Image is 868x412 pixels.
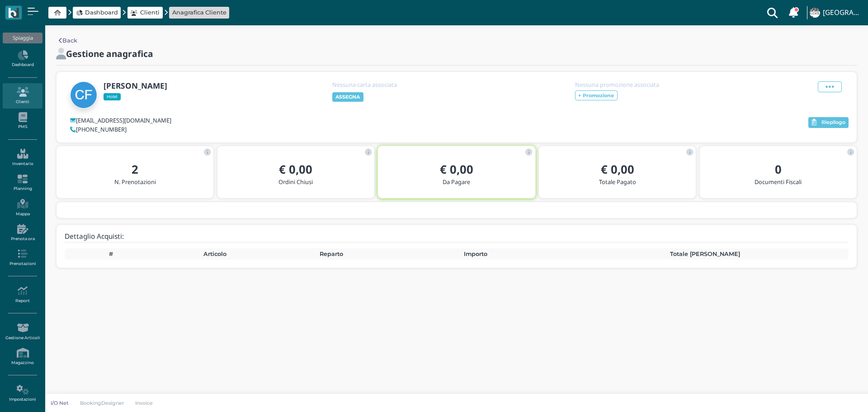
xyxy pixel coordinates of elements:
a: Dashboard [3,47,42,71]
a: Inventario [3,145,42,170]
th: Totale [PERSON_NAME] [561,248,849,260]
b: + Promozione [578,92,614,99]
h5: Ordini Chiusi [225,179,367,185]
h4: Dettaglio Acquisti: [65,233,124,241]
h5: Totale Pagato [546,179,689,185]
div: Spiaggia [3,33,42,43]
a: Anagrafica Cliente [172,8,226,17]
h5: Nessuna carta associata [332,81,427,88]
th: Articolo [157,248,273,260]
span: Hotel [104,93,121,100]
h5: N. Prenotazioni [64,179,206,185]
b: € 0,00 [279,161,312,177]
h5: [PHONE_NUMBER] [70,126,127,133]
h5: Da Pagare [385,179,528,185]
a: Prenotazioni [3,245,42,270]
a: Dashboard [76,8,118,17]
h2: Gestione anagrafica [66,49,153,58]
a: Planning [3,170,42,195]
b: ASSEGNA [335,94,360,100]
img: logo [8,8,19,18]
span: Clienti [140,8,160,17]
a: Prenota ora [3,220,42,245]
a: Report [3,282,42,307]
th: Reparto [273,248,390,260]
a: Back [59,36,77,45]
img: ... [810,8,820,18]
img: CAPEZZERA FRANCESCO [70,81,97,109]
b: [PERSON_NAME] [104,81,167,91]
b: € 0,00 [601,161,634,177]
h5: [EMAIL_ADDRESS][DOMAIN_NAME] [70,117,171,123]
b: € 0,00 [440,161,473,177]
span: Riepilogo [821,119,845,126]
b: 0 [775,161,782,177]
a: Clienti [130,8,160,17]
th: Importo [390,248,561,260]
a: Clienti [3,83,42,108]
h5: Nessuna promozione associata [575,81,670,88]
b: 2 [132,161,138,177]
span: Dashboard [85,8,118,17]
a: ... [GEOGRAPHIC_DATA] [808,2,863,24]
a: Mappa [3,195,42,220]
button: Riepilogo [808,117,849,128]
a: PMS [3,109,42,133]
h5: Documenti Fiscali [707,179,849,185]
th: # [65,248,157,260]
h4: [GEOGRAPHIC_DATA] [823,9,863,17]
iframe: Help widget launcher [804,384,860,404]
